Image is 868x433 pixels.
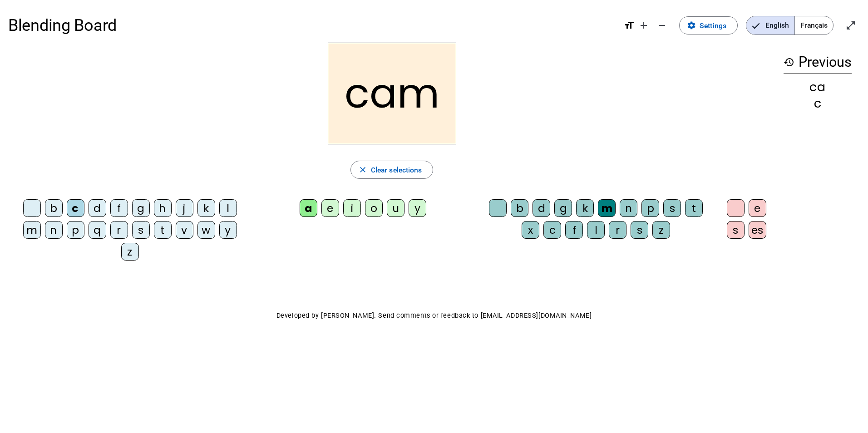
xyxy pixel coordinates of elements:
div: d [89,199,106,217]
mat-button-toggle-group: Language selection [746,16,833,35]
div: k [197,199,215,217]
div: y [409,199,426,217]
div: c [67,199,84,217]
div: s [663,199,681,217]
div: r [609,221,626,239]
div: f [110,199,128,217]
div: y [219,221,237,239]
div: g [132,199,150,217]
span: Français [795,16,833,34]
button: Decrease font size [653,16,671,34]
div: s [631,221,648,239]
div: m [23,221,41,239]
h1: Blending Board [8,9,616,42]
p: Developed by [PERSON_NAME]. Send comments or feedback to [EMAIL_ADDRESS][DOMAIN_NAME] [8,310,860,322]
div: t [154,221,172,239]
div: x [522,221,539,239]
div: r [110,221,128,239]
div: n [45,221,63,239]
div: l [587,221,605,239]
div: m [598,199,616,217]
mat-icon: add [638,20,649,31]
div: g [554,199,572,217]
div: c [543,221,561,239]
div: w [197,221,215,239]
button: Settings [679,16,738,34]
mat-icon: history [784,57,794,68]
span: Settings [700,20,726,32]
div: e [749,199,766,217]
div: j [176,199,193,217]
div: l [219,199,237,217]
div: s [727,221,745,239]
div: z [121,243,139,261]
button: Clear selections [350,161,434,179]
div: q [89,221,106,239]
div: s [132,221,150,239]
div: o [365,199,383,217]
mat-icon: close [358,165,367,174]
div: a [300,199,317,217]
div: z [652,221,670,239]
span: English [746,16,794,34]
div: d [533,199,550,217]
mat-icon: format_size [624,20,635,31]
h3: Previous [784,51,852,74]
div: f [565,221,583,239]
h2: cam [328,43,456,144]
div: ca [784,81,852,93]
span: Clear selections [371,164,422,176]
div: n [620,199,637,217]
div: u [387,199,404,217]
mat-icon: settings [687,21,696,30]
div: b [511,199,528,217]
div: v [176,221,193,239]
div: p [67,221,84,239]
div: b [45,199,63,217]
button: Increase font size [635,16,653,34]
div: c [784,97,852,109]
mat-icon: open_in_full [845,20,856,31]
div: es [749,221,766,239]
div: t [685,199,703,217]
div: h [154,199,172,217]
button: Enter full screen [842,16,860,34]
div: i [343,199,361,217]
div: k [576,199,594,217]
div: e [321,199,339,217]
mat-icon: remove [656,20,667,31]
div: p [641,199,659,217]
